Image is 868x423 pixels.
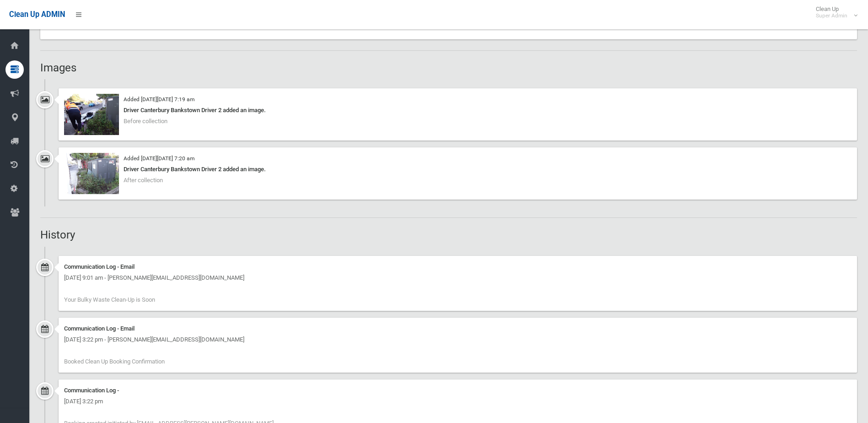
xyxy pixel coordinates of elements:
h2: History [40,229,857,241]
span: Before collection [124,118,167,125]
h2: Images [40,62,857,74]
span: Your Bulky Waste Clean-Up is Soon [64,296,155,303]
div: [DATE] 9:01 am - [PERSON_NAME][EMAIL_ADDRESS][DOMAIN_NAME] [64,272,852,283]
div: [DATE] 3:22 pm - [PERSON_NAME][EMAIL_ADDRESS][DOMAIN_NAME] [64,334,852,345]
span: Booked Clean Up Booking Confirmation [64,358,165,365]
small: Super Admin [816,12,847,19]
div: Communication Log - [64,385,852,396]
div: [DATE] 3:22 pm [64,396,852,407]
span: After collection [124,177,163,184]
div: Communication Log - Email [64,261,852,272]
img: 2025-09-1507.20.401293221157001929481.jpg [64,153,119,194]
span: Clean Up [811,5,857,19]
span: Clean Up ADMIN [9,10,65,19]
div: Driver Canterbury Bankstown Driver 2 added an image. [64,164,852,175]
div: Communication Log - Email [64,323,852,334]
small: Added [DATE][DATE] 7:19 am [124,96,194,103]
small: Added [DATE][DATE] 7:20 am [124,155,194,162]
img: 2025-09-1507.19.106089686853375928101.jpg [64,94,119,135]
div: Driver Canterbury Bankstown Driver 2 added an image. [64,105,852,116]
